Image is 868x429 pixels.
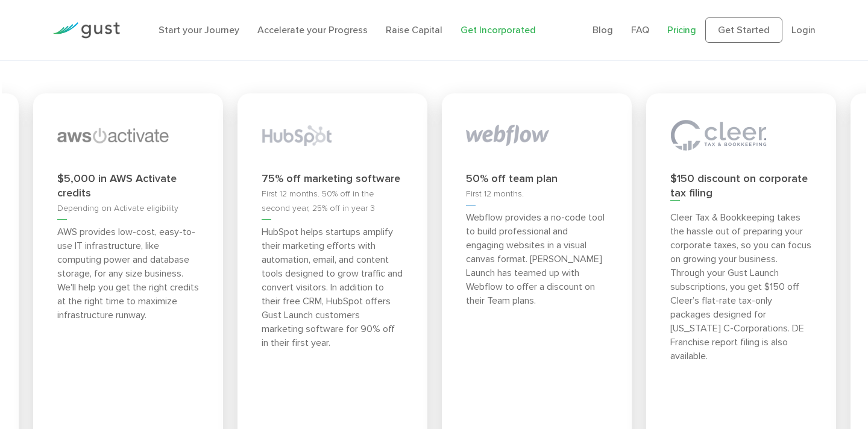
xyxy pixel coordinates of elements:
span: First 12 months. 50% off in the second year, 25% off in year 3 [262,189,375,220]
img: Gust Logo [52,22,120,39]
p: Cleer Tax & Bookkeeping takes the hassle out of preparing your corporate taxes, so you can focus ... [670,210,812,363]
a: Accelerate your Progress [257,24,368,36]
img: Aws [57,111,169,160]
img: Webflow [466,111,549,160]
div: 75% off marketing software [262,172,403,186]
div: $5,000 in AWS Activate credits [57,172,199,201]
span: First 12 months. [466,189,524,205]
a: Get Started [705,17,782,43]
span: Depending on Activate eligibility [57,203,178,220]
div: 50% off team plan [466,172,608,186]
p: Webflow provides a no-code tool to build professional and engaging websites in a visual canvas fo... [466,210,608,307]
a: Start your Journey [159,24,239,36]
a: Login [791,24,816,36]
p: HubSpot helps startups amplify their marketing efforts with automation, email, and content tools ... [262,225,403,349]
div: $150 discount on corporate tax filing [670,172,812,201]
img: Hubspot [262,111,332,160]
a: Get Incorporated [461,24,536,36]
img: Cleer Tax Bookeeping Logo [670,111,767,160]
a: Raise Capital [386,24,442,36]
a: Blog [593,24,613,36]
p: AWS provides low-cost, easy-to-use IT infrastructure, like computing power and database storage, ... [57,225,199,322]
a: FAQ [631,24,649,36]
a: Pricing [667,24,696,36]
